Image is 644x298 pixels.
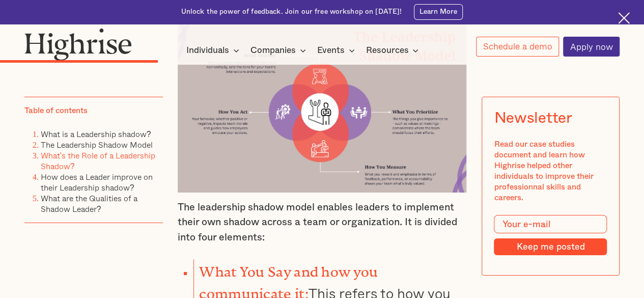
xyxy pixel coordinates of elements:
div: Resources [366,44,408,57]
div: Unlock the power of feedback. Join our free workshop on [DATE]! [181,7,402,17]
div: Companies [250,44,309,57]
div: Events [317,44,358,57]
form: Modal Form [494,215,607,255]
div: Companies [250,44,296,57]
div: Table of contents [24,105,88,116]
img: The Leadership Shadow Model [178,19,467,193]
div: Read our case studies document and learn how Highrise helped other individuals to improve their p... [494,139,607,203]
a: What are the Qualities of a Shadow Leader? [41,192,137,215]
img: Highrise logo [24,28,132,61]
div: Individuals [186,44,229,57]
div: Individuals [186,44,242,57]
a: Apply now [563,37,620,57]
img: Cross icon [618,12,630,24]
input: Your e-mail [494,215,607,233]
input: Keep me posted [494,238,607,255]
a: Schedule a demo [476,37,559,57]
div: Events [317,44,345,57]
div: Resources [366,44,422,57]
p: The leadership shadow model enables leaders to implement their own shadow across a team or organi... [178,200,467,246]
div: Newsletter [494,109,572,126]
a: The Leadership Shadow Model [41,139,153,151]
a: What's the Role of a Leadership Shadow? [41,149,155,172]
strong: What You Say and how you communicate it: [199,264,378,294]
a: Learn More [414,4,463,20]
a: What is a Leadership shadow? [41,128,151,140]
a: How does a Leader improve on their Leadership shadow? [41,171,153,194]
